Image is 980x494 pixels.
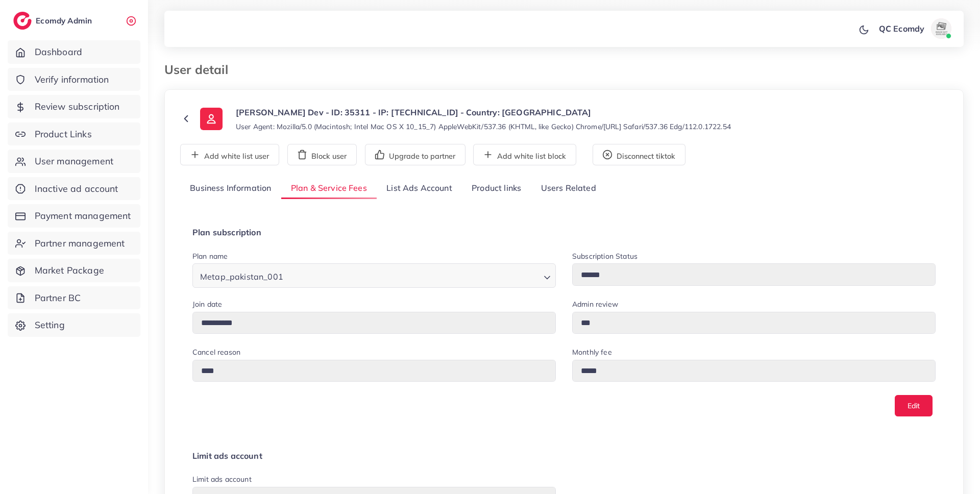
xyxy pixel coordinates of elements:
[287,144,357,165] button: Block user
[895,395,933,416] button: Edit
[236,121,731,132] small: User Agent: Mozilla/5.0 (Macintosh; Intel Mac OS X 10_15_7) AppleWebKit/537.36 (KHTML, like Gecko...
[192,451,936,461] h4: Limit ads account
[873,18,955,39] a: QC Ecomdyavatar
[8,95,140,118] a: Review subscription
[200,108,223,130] img: ic-user-info.36bf1079.svg
[462,178,531,200] a: Product links
[931,18,951,39] img: avatar
[35,73,109,86] span: Verify information
[8,232,140,255] a: Partner management
[35,182,118,195] span: Inactive ad account
[36,16,94,26] h2: Ecomdy Admin
[13,12,94,30] a: logoEcomdy Admin
[8,177,140,201] a: Inactive ad account
[236,106,731,118] p: [PERSON_NAME] Dev - ID: 35311 - IP: [TECHNICAL_ID] - Country: [GEOGRAPHIC_DATA]
[35,209,131,223] span: Payment management
[35,100,120,113] span: Review subscription
[531,178,605,200] a: Users Related
[192,251,228,261] label: Plan name
[164,62,236,77] h3: User detail
[13,12,32,30] img: logo
[35,128,92,141] span: Product Links
[192,263,556,287] div: Search for option
[192,347,240,357] label: Cancel reason
[286,267,540,284] input: Search for option
[8,122,140,146] a: Product Links
[879,22,924,35] p: QC Ecomdy
[35,318,65,332] span: Setting
[377,178,462,200] a: List Ads Account
[180,178,281,200] a: Business Information
[192,228,936,237] h4: Plan subscription
[8,150,140,173] a: User management
[35,291,81,305] span: Partner BC
[8,68,140,91] a: Verify information
[192,299,222,309] label: Join date
[8,40,140,64] a: Dashboard
[572,347,612,357] label: Monthly fee
[198,269,285,284] span: Metap_pakistan_001
[35,237,125,250] span: Partner management
[35,264,104,277] span: Market Package
[572,251,638,261] label: Subscription Status
[192,474,252,484] label: Limit ads account
[572,299,618,309] label: Admin review
[180,144,279,165] button: Add white list user
[8,286,140,310] a: Partner BC
[365,144,465,165] button: Upgrade to partner
[593,144,685,165] button: Disconnect tiktok
[8,204,140,228] a: Payment management
[281,178,377,200] a: Plan & Service Fees
[473,144,576,165] button: Add white list block
[35,155,113,168] span: User management
[8,313,140,337] a: Setting
[8,259,140,282] a: Market Package
[35,45,82,59] span: Dashboard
